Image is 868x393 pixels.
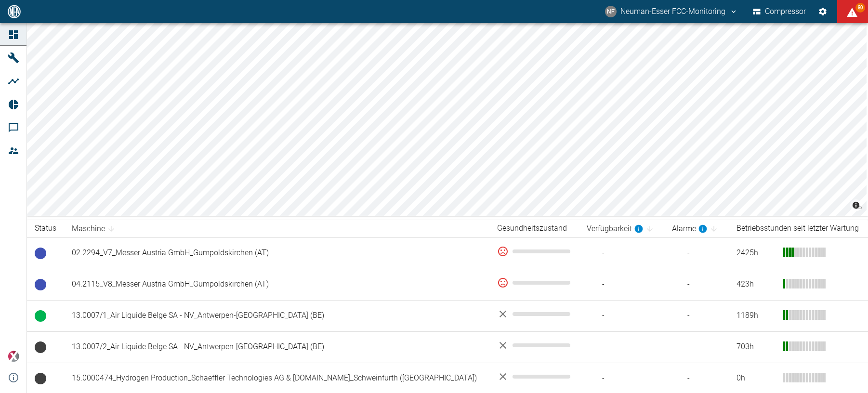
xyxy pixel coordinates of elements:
[497,277,571,288] div: 0 %
[35,341,46,353] span: Keine Daten
[729,220,868,237] th: Betriebsstunden seit letzter Wartung
[672,223,708,235] div: berechnet für die letzten 7 Tage
[35,279,46,290] span: Betriebsbereit
[736,248,775,259] div: 2425 h
[855,3,865,13] span: 80
[7,5,22,18] img: logo
[672,248,721,259] span: -
[736,341,775,353] div: 703 h
[497,371,571,382] div: No data
[64,300,489,331] td: 13.0007/1_Air Liquide Belge SA - NV_Antwerpen-[GEOGRAPHIC_DATA] (BE)
[72,223,118,235] span: Maschine
[672,279,721,290] span: -
[64,237,489,269] td: 02.2294_V7_Messer Austria GmbH_Gumpoldskirchen (AT)
[587,248,657,259] span: -
[497,308,571,320] div: No data
[672,341,721,353] span: -
[736,373,775,384] div: 0 h
[489,220,579,237] th: Gesundheitszustand
[64,331,489,363] td: 13.0007/2_Air Liquide Belge SA - NV_Antwerpen-[GEOGRAPHIC_DATA] (BE)
[814,3,831,20] button: Einstellungen
[736,279,775,290] div: 423 h
[587,223,644,235] div: berechnet für die letzten 7 Tage
[587,373,657,384] span: -
[587,279,657,290] span: -
[736,310,775,321] div: 1189 h
[751,3,808,20] button: Compressor
[497,246,571,257] div: 0 %
[35,248,46,259] span: Betriebsbereit
[8,351,19,362] img: Xplore Logo
[497,340,571,351] div: No data
[35,310,46,322] span: Betrieb
[672,310,721,321] span: -
[587,341,657,353] span: -
[35,373,46,384] span: Keine Daten
[587,310,657,321] span: -
[27,220,64,237] th: Status
[604,3,739,20] button: fcc-monitoring@neuman-esser.com
[672,373,721,384] span: -
[605,6,617,17] div: NF
[64,269,489,300] td: 04.2115_V8_Messer Austria GmbH_Gumpoldskirchen (AT)
[27,23,867,216] canvas: Map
